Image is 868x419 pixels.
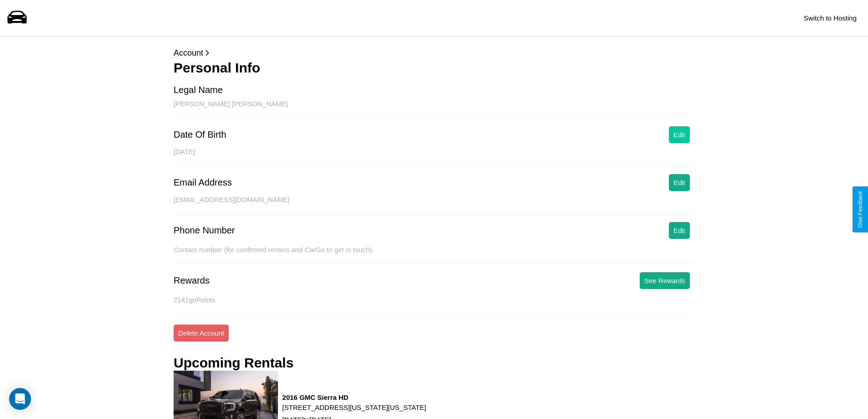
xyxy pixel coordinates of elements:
[174,225,235,236] div: Phone Number
[669,222,690,239] button: Edit
[174,246,694,263] div: Contact number (for confirmed renters and CarGo to get in touch).
[174,85,223,95] div: Legal Name
[799,10,861,26] button: Switch to Hosting
[174,294,694,306] p: 2141 goPoints
[174,177,232,188] div: Email Address
[174,275,210,286] div: Rewards
[174,325,229,341] button: Delete Account
[174,129,226,140] div: Date Of Birth
[174,60,694,76] h3: Personal Info
[174,148,694,165] div: [DATE]
[282,393,426,401] h3: 2016 GMC Sierra HD
[640,272,690,289] button: See Rewards
[669,174,690,191] button: Edit
[174,196,694,213] div: [EMAIL_ADDRESS][DOMAIN_NAME]
[174,46,694,60] p: Account
[857,191,863,228] div: Give Feedback
[9,388,31,410] div: Open Intercom Messenger
[174,355,293,371] h3: Upcoming Rentals
[282,401,426,414] p: [STREET_ADDRESS][US_STATE][US_STATE]
[174,100,694,117] div: [PERSON_NAME] [PERSON_NAME]
[669,126,690,143] button: Edit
